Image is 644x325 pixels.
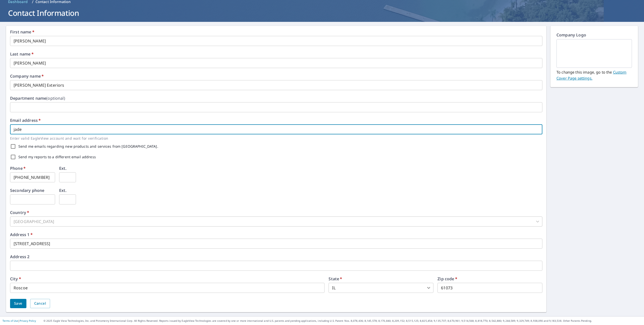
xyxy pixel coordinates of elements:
[10,233,33,237] label: Address 1
[30,299,50,308] button: Cancel
[10,216,542,227] div: [GEOGRAPHIC_DATA]
[329,277,342,281] label: State
[556,32,632,39] p: Company Logo
[10,118,41,122] label: Email address
[10,166,26,170] label: Phone
[10,135,539,141] p: Enter valid EagleView account and wait for verification
[10,30,34,34] label: First name
[10,277,21,281] label: City
[556,68,632,81] p: To change this image, go to the
[10,255,29,259] label: Address 2
[10,188,44,192] label: Secondary phone
[3,319,36,322] p: |
[18,155,96,159] label: Send my reports to a different email address
[329,283,433,293] div: IL
[3,319,18,322] a: Terms of Use
[59,166,67,170] label: Ext.
[20,319,36,322] a: Privacy Policy
[46,95,65,101] b: (optional)
[44,319,641,323] p: © 2025 Eagle View Technologies, Inc. and Pictometry International Corp. All Rights Reserved. Repo...
[34,300,46,307] span: Cancel
[18,145,158,148] label: Send me emails regarding new products and services from [GEOGRAPHIC_DATA].
[14,300,22,307] span: Save
[10,74,44,78] label: Company name
[10,299,26,308] button: Save
[437,277,457,281] label: Zip code
[59,188,67,192] label: Ext.
[10,52,34,56] label: Last name
[10,210,29,214] label: Country
[562,40,626,67] img: EmptyCustomerLogo.png
[10,96,65,100] label: Department name
[6,8,638,18] h1: Contact Information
